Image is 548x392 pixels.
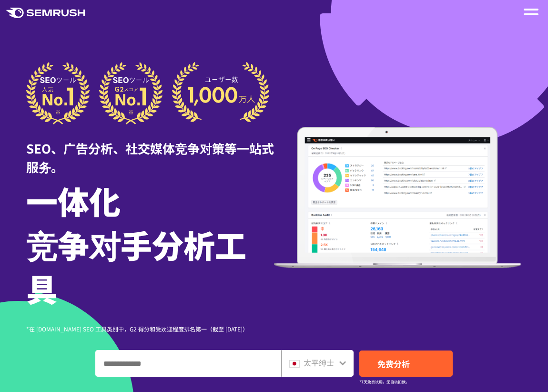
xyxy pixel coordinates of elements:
a: 免费分析 [359,351,453,377]
font: SEO、广告分析、社交媒体竞争对策等一站式服务。 [26,139,274,175]
font: *在 [DOMAIN_NAME] SEO 工具类别中，G2 得分和受欢迎程度排名第一（截至 [DATE]） [26,325,248,333]
font: 一体化 [26,177,121,223]
font: 太平绅士 [304,357,334,368]
font: 竞争对手分析工具 [26,221,246,311]
font: 免费分析 [377,358,410,370]
input: 输入域名、关键字或 URL [96,351,281,376]
font: *7天免费试用。无自动扣款。 [359,379,409,384]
